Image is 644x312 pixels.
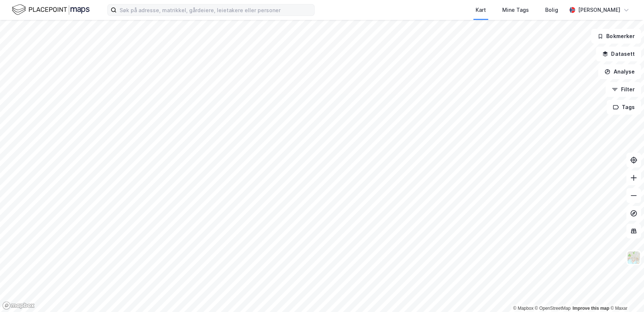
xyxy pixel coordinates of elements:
a: Improve this map [573,306,609,311]
button: Filter [606,82,641,97]
button: Datasett [596,47,641,61]
div: Kart [476,6,486,14]
a: OpenStreetMap [535,306,571,311]
iframe: Chat Widget [607,277,644,312]
button: Bokmerker [591,29,641,44]
div: Mine Tags [502,6,529,14]
div: Bolig [545,6,558,14]
button: Analyse [598,64,641,79]
div: Kontrollprogram for chat [607,277,644,312]
input: Søk på adresse, matrikkel, gårdeiere, leietakere eller personer [117,4,314,16]
img: logo.f888ab2527a4732fd821a326f86c7f29.svg [12,3,90,16]
a: Mapbox homepage [2,301,35,310]
div: [PERSON_NAME] [578,6,620,14]
button: Tags [607,100,641,115]
img: Z [627,251,641,265]
a: Mapbox [513,306,533,311]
